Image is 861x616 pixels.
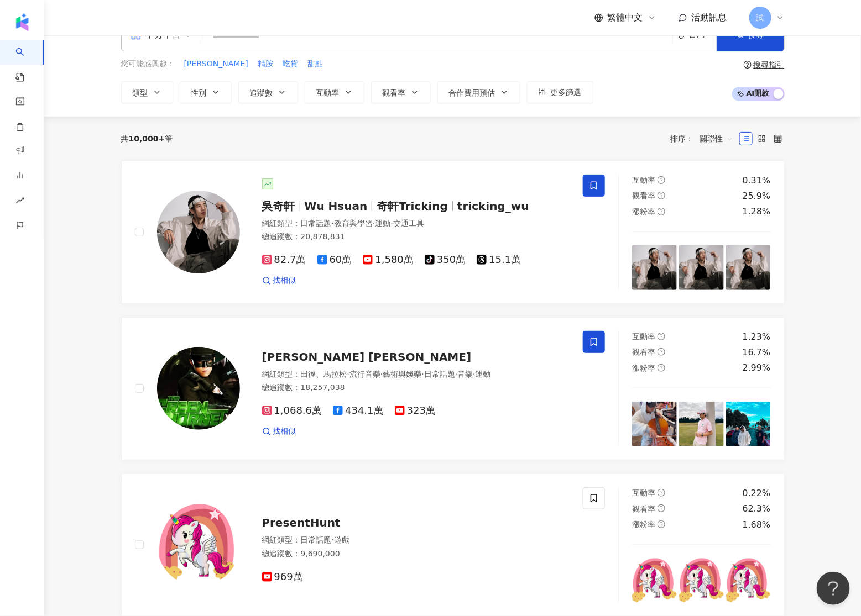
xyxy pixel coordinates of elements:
span: 類型 [133,88,148,97]
span: 找相似 [273,426,296,437]
div: 總追蹤數 ： 18,257,038 [262,382,570,393]
span: question-circle [658,348,665,356]
span: · [332,219,334,228]
img: KOL Avatar [157,503,240,586]
span: 觀看率 [632,348,655,356]
iframe: Help Scout Beacon - Open [817,572,850,605]
span: 日常話題 [301,219,332,228]
span: 運動 [375,219,390,228]
span: 觀看率 [383,88,406,97]
span: · [373,219,375,228]
span: 運動 [476,370,491,378]
div: 25.9% [743,190,771,202]
span: 精胺 [258,59,273,70]
span: 10,000+ [129,134,165,143]
span: 追蹤數 [250,88,273,97]
img: KOL Avatar [157,347,240,430]
span: question-circle [658,176,665,184]
img: post-image [679,245,724,290]
span: 性別 [191,88,207,97]
button: 精胺 [257,58,274,70]
div: 網紅類型 ： [262,369,570,380]
div: 2.99% [743,362,771,374]
span: · [473,370,475,378]
div: 1.28% [743,206,771,218]
img: KOL Avatar [157,191,240,273]
span: 您可能感興趣： [121,59,175,70]
span: 漲粉率 [632,520,655,529]
span: 教育與學習 [334,219,373,228]
img: post-image [632,402,677,446]
span: question-circle [658,333,665,340]
img: post-image [726,245,771,290]
span: 甜點 [307,59,323,70]
button: 合作費用預估 [437,81,520,103]
span: question-circle [658,520,665,528]
span: · [347,370,349,378]
span: 1,068.6萬 [262,405,322,417]
span: 15.1萬 [477,254,521,266]
span: 交通工具 [393,219,424,228]
button: 類型 [121,81,173,103]
a: KOL Avatar吳奇軒Wu Hsuan奇軒Trickingtricking_wu網紅類型：日常話題·教育與學習·運動·交通工具總追蹤數：20,878,83182.7萬60萬1,580萬350... [121,161,785,304]
button: 更多篩選 [527,81,593,103]
span: 關聯性 [700,130,733,148]
button: 互動率 [305,81,364,103]
span: tricking_wu [457,199,529,213]
button: 觀看率 [371,81,431,103]
button: 甜點 [307,58,323,70]
button: [PERSON_NAME] [184,58,249,70]
div: 搜尋指引 [754,60,785,69]
span: Wu Hsuan [305,199,368,213]
span: 繁體中文 [608,12,643,24]
div: 1.68% [743,519,771,531]
span: 漲粉率 [632,207,655,216]
span: · [390,219,393,228]
span: 流行音樂 [349,370,380,378]
span: 更多篩選 [551,88,582,97]
span: question-circle [658,364,665,372]
span: question-circle [658,504,665,512]
img: post-image [679,558,724,603]
span: · [421,370,424,378]
span: PresentHunt [262,516,341,529]
a: KOL Avatar[PERSON_NAME] [PERSON_NAME]網紅類型：田徑、馬拉松·流行音樂·藝術與娛樂·日常話題·音樂·運動總追蹤數：18,257,0381,068.6萬434.... [121,317,785,460]
span: · [332,535,334,544]
img: post-image [679,402,724,446]
div: 總追蹤數 ： 9,690,000 [262,549,570,560]
span: question-circle [658,208,665,215]
a: 找相似 [262,275,296,286]
div: 0.31% [743,175,771,187]
span: 434.1萬 [333,405,384,417]
span: 969萬 [262,571,303,583]
span: 觀看率 [632,191,655,200]
span: [PERSON_NAME] [PERSON_NAME] [262,350,472,364]
img: post-image [632,558,677,603]
span: 試 [756,12,764,24]
img: post-image [726,558,771,603]
div: 共 筆 [121,134,173,143]
span: 互動率 [316,88,340,97]
a: 找相似 [262,426,296,437]
span: 吃貨 [283,59,298,70]
span: 互動率 [632,332,655,341]
span: 350萬 [425,254,466,266]
button: 追蹤數 [238,81,298,103]
span: [PERSON_NAME] [184,59,248,70]
span: 日常話題 [301,535,332,544]
span: 奇軒Tricking [377,199,448,213]
span: 合作費用預估 [449,88,495,97]
span: question-circle [744,61,752,69]
span: 日常話題 [424,370,455,378]
div: 總追蹤數 ： 20,878,831 [262,231,570,243]
span: 60萬 [317,254,352,266]
span: 1,580萬 [363,254,414,266]
span: 活動訊息 [692,12,727,23]
span: 音樂 [457,370,473,378]
span: question-circle [658,192,665,199]
img: post-image [726,402,771,446]
span: 吳奇軒 [262,199,295,213]
button: 吃貨 [282,58,299,70]
div: 網紅類型 ： [262,535,570,546]
button: 性別 [180,81,232,103]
